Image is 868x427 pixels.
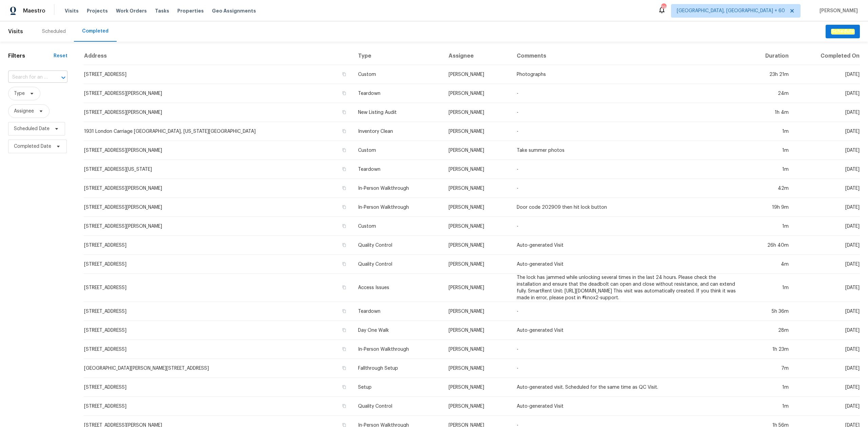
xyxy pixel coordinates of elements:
[14,125,50,132] span: Scheduled Date
[817,7,858,14] span: [PERSON_NAME]
[84,359,353,378] td: [GEOGRAPHIC_DATA][PERSON_NAME][STREET_ADDRESS]
[353,47,443,65] th: Type
[511,236,744,255] td: Auto-generated Visit
[794,141,860,160] td: [DATE]
[744,321,794,340] td: 28m
[353,321,443,340] td: Day One Walk
[443,274,511,302] td: [PERSON_NAME]
[744,255,794,274] td: 4m
[84,103,353,122] td: [STREET_ADDRESS][PERSON_NAME]
[353,255,443,274] td: Quality Control
[443,47,511,65] th: Assignee
[212,7,256,14] span: Geo Assignments
[511,321,744,340] td: Auto-generated Visit
[744,179,794,198] td: 42m
[341,90,347,96] button: Copy Address
[744,397,794,416] td: 1m
[353,141,443,160] td: Custom
[341,365,347,371] button: Copy Address
[341,109,347,115] button: Copy Address
[744,378,794,397] td: 1m
[744,274,794,302] td: 1m
[8,24,23,39] span: Visits
[353,65,443,84] td: Custom
[84,340,353,359] td: [STREET_ADDRESS]
[8,72,48,83] input: Search for an address...
[84,255,353,274] td: [STREET_ADDRESS]
[84,236,353,255] td: [STREET_ADDRESS]
[443,236,511,255] td: [PERSON_NAME]
[116,7,147,14] span: Work Orders
[443,302,511,321] td: [PERSON_NAME]
[341,308,347,314] button: Copy Address
[511,302,744,321] td: -
[511,359,744,378] td: -
[353,397,443,416] td: Quality Control
[794,103,860,122] td: [DATE]
[353,84,443,103] td: Teardown
[84,274,353,302] td: [STREET_ADDRESS]
[511,103,744,122] td: -
[443,321,511,340] td: [PERSON_NAME]
[341,128,347,134] button: Copy Address
[794,160,860,179] td: [DATE]
[353,198,443,217] td: In-Person Walkthrough
[443,198,511,217] td: [PERSON_NAME]
[511,65,744,84] td: Photographs
[443,65,511,84] td: [PERSON_NAME]
[42,28,66,35] div: Scheduled
[794,274,860,302] td: [DATE]
[744,103,794,122] td: 1h 4m
[341,384,347,390] button: Copy Address
[443,397,511,416] td: [PERSON_NAME]
[341,284,347,290] button: Copy Address
[794,65,860,84] td: [DATE]
[14,108,34,115] span: Assignee
[511,198,744,217] td: Door code 202909 then hit lock button
[443,378,511,397] td: [PERSON_NAME]
[84,397,353,416] td: [STREET_ADDRESS]
[744,198,794,217] td: 19h 9m
[661,4,666,11] div: 790
[14,90,25,97] span: Type
[155,8,169,13] span: Tasks
[744,236,794,255] td: 26h 40m
[744,141,794,160] td: 1m
[87,7,108,14] span: Projects
[744,217,794,236] td: 1m
[511,179,744,198] td: -
[353,340,443,359] td: In-Person Walkthrough
[443,179,511,198] td: [PERSON_NAME]
[744,84,794,103] td: 24m
[794,321,860,340] td: [DATE]
[511,84,744,103] td: -
[353,236,443,255] td: Quality Control
[511,255,744,274] td: Auto-generated Visit
[794,378,860,397] td: [DATE]
[511,378,744,397] td: Auto-generated visit. Scheduled for the same time as QC Visit.
[341,166,347,172] button: Copy Address
[84,217,353,236] td: [STREET_ADDRESS][PERSON_NAME]
[511,274,744,302] td: The lock has jammed while unlocking several times in the last 24 hours. Please check the installa...
[794,255,860,274] td: [DATE]
[443,141,511,160] td: [PERSON_NAME]
[511,340,744,359] td: -
[14,143,51,150] span: Completed Date
[341,71,347,77] button: Copy Address
[443,160,511,179] td: [PERSON_NAME]
[794,198,860,217] td: [DATE]
[794,47,860,65] th: Completed On
[794,122,860,141] td: [DATE]
[65,7,79,14] span: Visits
[511,217,744,236] td: -
[511,47,744,65] th: Comments
[353,103,443,122] td: New Listing Audit
[84,65,353,84] td: [STREET_ADDRESS]
[443,217,511,236] td: [PERSON_NAME]
[794,397,860,416] td: [DATE]
[353,122,443,141] td: Inventory Clean
[84,179,353,198] td: [STREET_ADDRESS][PERSON_NAME]
[511,160,744,179] td: -
[54,53,67,59] div: Reset
[341,261,347,267] button: Copy Address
